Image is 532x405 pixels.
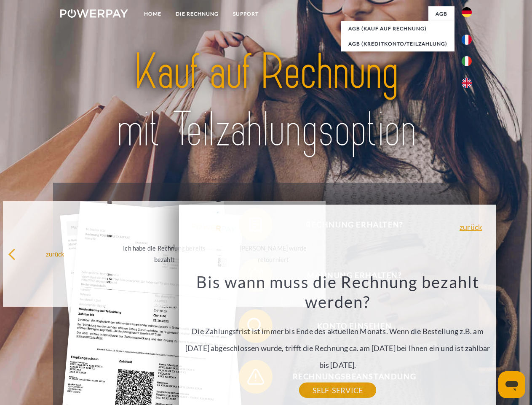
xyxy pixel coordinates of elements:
div: Die Zahlungsfrist ist immer bis Ende des aktuellen Monats. Wenn die Bestellung z.B. am [DATE] abg... [184,272,492,390]
img: logo-powerpay-white.svg [60,9,128,18]
div: Ich habe die Rechnung bereits bezahlt [117,243,211,265]
a: AGB (Kauf auf Rechnung) [341,21,454,36]
img: en [462,78,472,88]
img: title-powerpay_de.svg [80,40,452,162]
a: Home [137,6,168,22]
img: it [462,56,472,66]
div: zurück [8,248,103,259]
h3: Bis wann muss die Rechnung bezahlt werden? [184,272,492,312]
img: fr [462,35,472,45]
iframe: Schaltfläche zum Öffnen des Messaging-Fensters [498,371,525,398]
a: SELF-SERVICE [299,383,376,398]
a: SUPPORT [226,6,266,22]
img: de [462,7,472,17]
a: agb [428,6,454,22]
a: DIE RECHNUNG [168,6,226,22]
a: zurück [460,223,482,231]
a: AGB (Kreditkonto/Teilzahlung) [341,36,454,51]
